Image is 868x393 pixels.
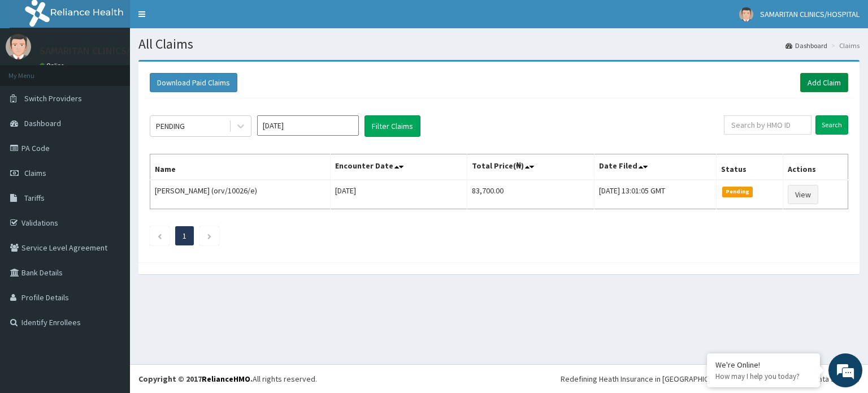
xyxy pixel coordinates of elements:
footer: All rights reserved. [130,364,868,393]
td: [PERSON_NAME] (orv/10026/e) [150,180,331,209]
th: Name [150,154,331,180]
span: Tariffs [24,193,45,203]
a: Page 1 is your current page [183,231,186,241]
input: Select Month and Year [257,115,359,136]
input: Search [815,115,848,135]
td: [DATE] 13:01:05 GMT [594,180,716,209]
div: We're Online! [715,360,811,370]
a: RelianceHMO [202,374,250,384]
span: SAMARITAN CLINICS/HOSPITAL [760,9,860,19]
input: Search by HMO ID [724,115,811,135]
a: Add Claim [800,73,848,92]
td: 83,700.00 [467,180,594,209]
span: Dashboard [24,118,61,128]
th: Actions [783,154,848,180]
th: Status [716,154,783,180]
td: [DATE] [331,180,467,209]
div: Redefining Heath Insurance in [GEOGRAPHIC_DATA] using Telemedicine and Data Science! [561,373,860,385]
span: Claims [24,168,46,178]
th: Encounter Date [331,154,467,180]
li: Claims [828,41,860,50]
strong: Copyright © 2017 . [138,374,253,384]
h1: All Claims [138,37,860,51]
button: Filter Claims [364,115,420,137]
p: SAMARITAN CLINICS/HOSPITAL [40,46,174,56]
a: Online [40,62,67,70]
button: Download Paid Claims [150,73,237,92]
p: How may I help you today? [715,372,811,381]
a: View [788,185,818,204]
th: Date Filed [594,154,716,180]
a: Next page [207,231,212,241]
span: Pending [722,187,753,197]
div: PENDING [156,120,185,132]
span: Switch Providers [24,93,82,103]
img: User Image [6,34,31,59]
th: Total Price(₦) [467,154,594,180]
img: User Image [739,7,753,21]
a: Previous page [157,231,162,241]
a: Dashboard [785,41,827,50]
